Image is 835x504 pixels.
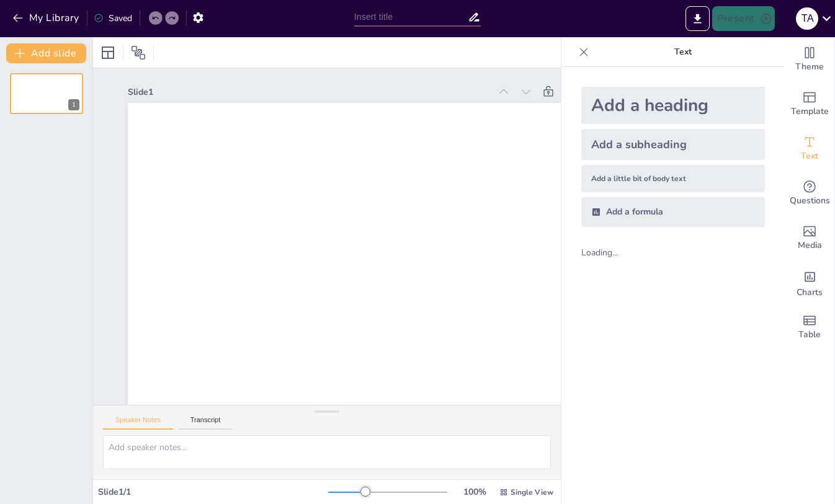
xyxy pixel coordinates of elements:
[94,12,132,24] div: Saved
[581,129,765,160] div: Add a subheading
[6,43,86,63] button: Add slide
[581,247,639,259] div: Loading...
[581,87,765,124] div: Add a heading
[354,8,468,26] input: Insert title
[712,6,774,31] button: Present
[685,6,710,31] button: Export to PowerPoint
[801,149,818,163] span: Text
[785,305,834,350] div: Add a table
[594,37,772,67] p: Text
[795,60,824,74] span: Theme
[798,239,822,252] span: Media
[511,487,553,497] span: Single View
[178,416,233,430] button: Transcript
[796,7,818,30] div: T A
[68,99,79,110] div: 1
[103,416,173,430] button: Speaker Notes
[131,45,146,60] span: Position
[9,8,84,28] button: My Library
[785,82,834,126] div: Add ready made slides
[790,194,830,208] span: Questions
[128,86,490,98] div: Slide 1
[797,286,823,299] span: Charts
[10,73,83,114] div: 1
[581,197,765,227] div: Add a formula
[785,171,834,216] div: Get real-time input from your audience
[796,6,818,31] button: T A
[791,105,829,118] span: Template
[98,486,328,498] div: Slide 1 / 1
[785,37,834,82] div: Change the overall theme
[785,126,834,171] div: Add text boxes
[98,43,118,63] div: Layout
[785,260,834,305] div: Add charts and graphs
[785,216,834,260] div: Add images, graphics, shapes or video
[798,328,821,342] span: Table
[460,486,489,498] div: 100 %
[581,165,765,192] div: Add a little bit of body text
